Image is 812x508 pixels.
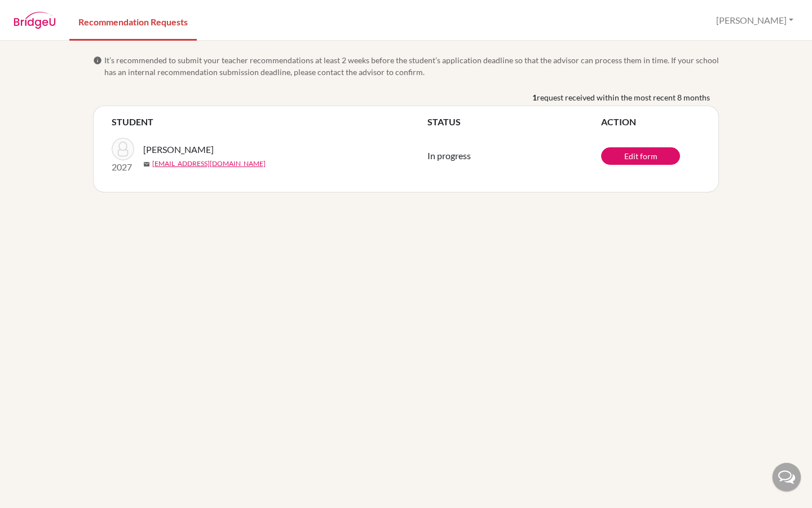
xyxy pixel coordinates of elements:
[143,143,214,156] span: [PERSON_NAME]
[711,10,798,31] button: [PERSON_NAME]
[69,2,197,41] a: Recommendation Requests
[601,115,700,129] th: ACTION
[427,115,601,129] th: STATUS
[152,159,266,169] a: [EMAIL_ADDRESS][DOMAIN_NAME]
[537,91,710,103] span: request received within the most recent 8 months
[532,91,537,103] b: 1
[112,160,134,174] p: 2027
[112,115,427,129] th: STUDENT
[104,54,719,78] span: It’s recommended to submit your teacher recommendations at least 2 weeks before the student’s app...
[427,150,471,161] span: In progress
[112,138,134,160] img: Gupta, Riya
[93,56,102,65] span: info
[143,161,150,168] span: mail
[601,147,680,165] a: Edit form
[14,12,56,29] img: BridgeU logo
